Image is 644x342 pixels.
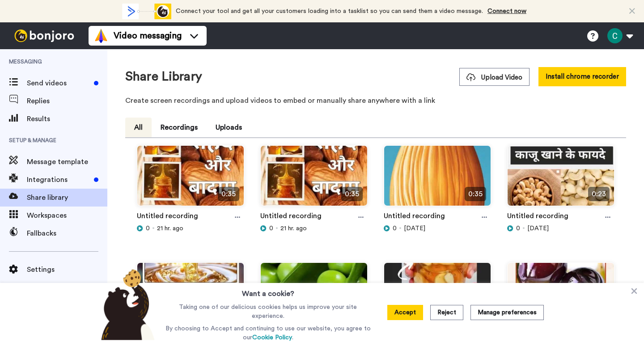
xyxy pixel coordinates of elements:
img: 2007a57e-8d5d-478d-8ecb-5f8cac7c7f92_thumbnail_source_1757481816.jpg [508,146,614,213]
img: bj-logo-header-white.svg [11,30,78,42]
button: All [125,118,152,137]
span: 0:35 [341,187,363,201]
span: 0 [393,224,397,233]
img: 26504d73-bd82-4ac5-a62c-cc73541b60ba_thumbnail_source_1757135847.jpg [508,263,614,330]
p: By choosing to Accept and continuing to use our website, you agree to our . [163,324,373,342]
a: Cookie Policy [252,334,292,341]
span: Settings [27,264,107,275]
a: Untitled recording [507,211,568,224]
span: 0:35 [218,187,239,201]
img: 7c747682-153c-47e7-8d7b-f7ea21717021_thumbnail_source_1757567729.jpg [384,146,491,213]
span: Send videos [27,78,90,89]
div: 21 hr. ago [260,224,368,233]
button: Recordings [152,118,207,137]
button: Manage preferences [470,305,544,320]
img: 20127d5d-3b57-4bb5-a59a-eb0739c57efa_thumbnail_source_1757308828.jpg [261,263,367,330]
button: Reject [430,305,463,320]
span: 0 [516,224,520,233]
div: animation [122,4,171,19]
a: Untitled recording [384,211,445,224]
span: 0:23 [588,187,610,201]
a: Connect now [487,8,526,14]
img: vm-color.svg [94,29,108,43]
h3: Want a cookie? [242,283,294,299]
span: 0 [269,224,273,233]
span: Connect your tool and get all your customers loading into a tasklist so you can send them a video... [176,8,483,14]
div: [DATE] [384,224,491,233]
button: Accept [387,305,423,320]
img: db7fc678-f5a8-4876-97af-e52ff7dc5c03_thumbnail_source_1757669617.jpg [137,146,244,213]
div: 21 hr. ago [137,224,244,233]
p: Create screen recordings and upload videos to embed or manually share anywhere with a link [125,95,626,106]
img: 1f78384d-2e12-4b69-b2e0-ba9b153a3315_thumbnail_source_1757220888.jpg [384,263,491,330]
div: [DATE] [507,224,614,233]
p: Taking one of our delicious cookies helps us improve your site experience. [163,303,373,321]
img: 48c1a97c-3846-45b4-850f-4c77c0123840_thumbnail_source_1757394906.jpg [137,263,244,330]
span: Results [27,114,107,124]
button: Install chrome recorder [538,67,626,86]
span: Message template [27,156,107,167]
span: Replies [27,96,107,106]
button: Upload Video [459,68,530,86]
span: Fallbacks [27,228,107,239]
span: Share library [27,192,107,203]
button: Uploads [207,118,251,137]
span: 0 [146,224,150,233]
h1: Share Library [125,70,202,84]
span: Workspaces [27,210,107,221]
img: 5b46f482-d079-4e1d-b9b4-570bf82dd613_thumbnail_source_1757669607.jpg [261,146,367,213]
a: Untitled recording [137,211,198,224]
img: bear-with-cookie.png [93,269,159,340]
span: 0:35 [465,187,486,201]
span: Upload Video [466,73,522,82]
span: Video messaging [114,30,182,42]
a: Untitled recording [260,211,322,224]
span: Integrations [27,174,90,185]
